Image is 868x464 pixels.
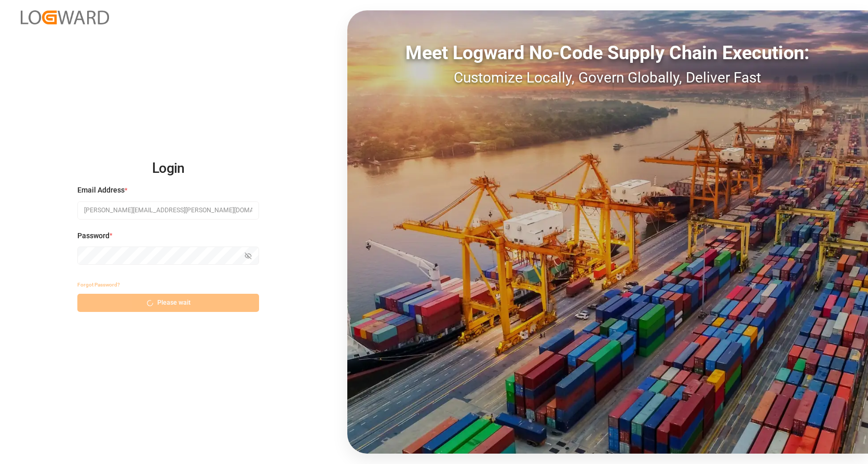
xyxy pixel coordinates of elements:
[21,10,109,24] img: Logward_new_orange.png
[347,39,868,67] div: Meet Logward No-Code Supply Chain Execution:
[77,230,110,241] span: Password
[77,152,259,185] h2: Login
[77,201,259,220] input: Enter your email
[347,67,868,89] div: Customize Locally, Govern Globally, Deliver Fast
[77,185,125,196] span: Email Address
